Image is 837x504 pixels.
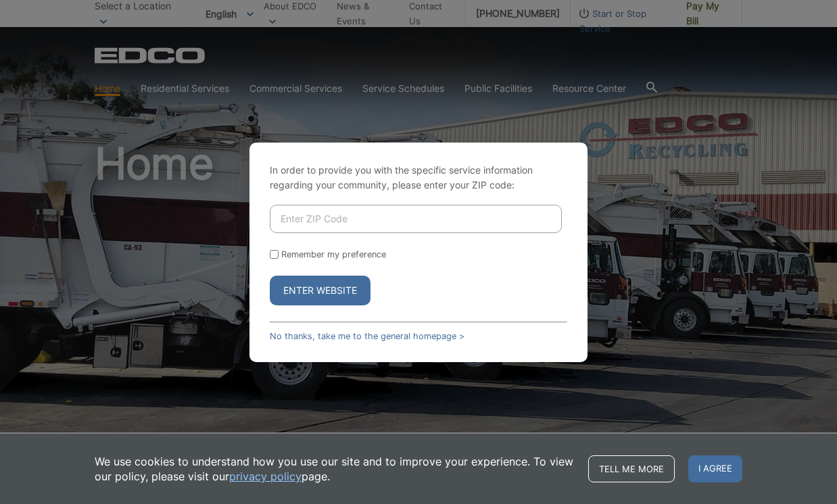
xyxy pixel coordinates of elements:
[95,454,575,484] p: We use cookies to understand how you use our site and to improve your experience. To view our pol...
[270,163,567,193] p: In order to provide you with the specific service information regarding your community, please en...
[270,331,464,341] a: No thanks, take me to the general homepage >
[270,205,562,233] input: Enter ZIP Code
[281,249,386,259] label: Remember my preference
[270,276,370,305] button: Enter Website
[588,455,675,482] a: Tell me more
[229,469,302,484] a: privacy policy
[688,455,742,482] span: I agree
